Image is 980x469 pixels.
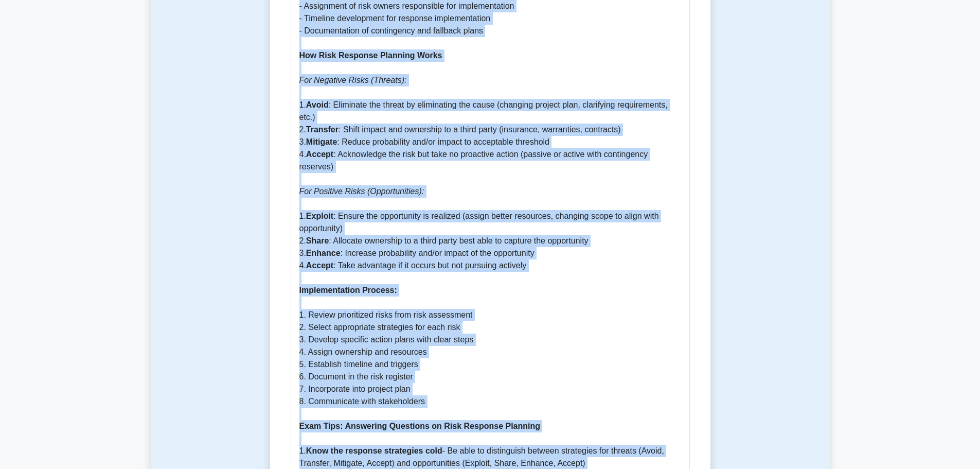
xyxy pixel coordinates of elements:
b: Mitigate [306,137,337,146]
i: For Negative Risks (Threats): [299,76,407,84]
i: For Positive Risks (Opportunities): [299,187,424,196]
b: Accept [306,150,333,159]
b: Accept [306,261,333,270]
b: Transfer [306,125,338,134]
b: Enhance [306,249,341,257]
b: How Risk Response Planning Works [299,51,442,60]
b: Avoid [306,100,329,109]
b: Implementation Process: [299,286,397,294]
b: Share [306,236,329,245]
b: Exploit [306,212,333,220]
b: Know the response strategies cold [306,446,442,455]
b: Exam Tips: Answering Questions on Risk Response Planning [299,422,541,430]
